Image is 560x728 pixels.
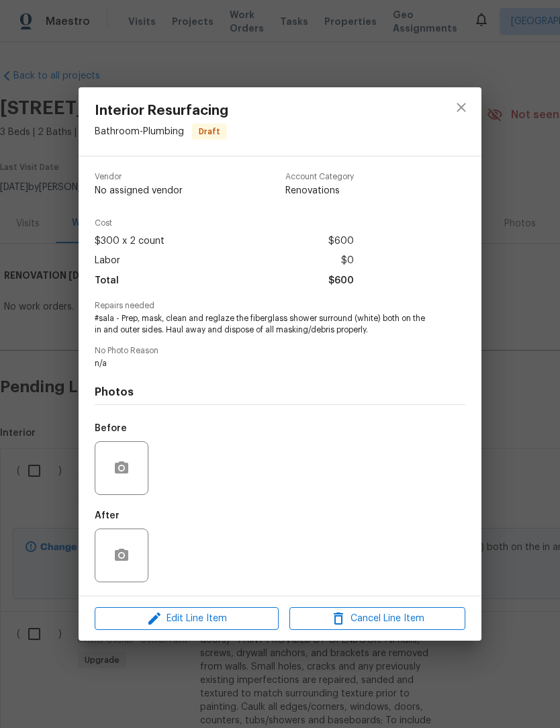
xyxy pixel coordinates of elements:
[95,511,120,520] h5: After
[285,184,354,197] span: Renovations
[95,347,465,355] span: No Photo Reason
[328,271,354,291] span: $600
[95,219,354,228] span: Cost
[328,232,354,251] span: $600
[95,271,119,291] span: Total
[95,385,465,399] h4: Photos
[95,232,165,251] span: $300 x 2 count
[95,424,127,433] h5: Before
[289,607,465,631] button: Cancel Line Item
[95,607,279,631] button: Edit Line Item
[95,313,428,336] span: #sala - Prep, mask, clean and reglaze the fiberglass shower surround (white) both on the in and o...
[95,173,183,181] span: Vendor
[341,251,354,271] span: $0
[95,302,465,310] span: Repairs needed
[293,610,461,627] span: Cancel Line Item
[95,103,228,118] span: Interior Resurfacing
[193,125,226,138] span: Draft
[285,173,354,181] span: Account Category
[99,610,275,627] span: Edit Line Item
[95,251,120,271] span: Labor
[95,358,428,369] span: n/a
[95,184,183,197] span: No assigned vendor
[95,127,184,136] span: Bathroom - Plumbing
[445,91,477,124] button: close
